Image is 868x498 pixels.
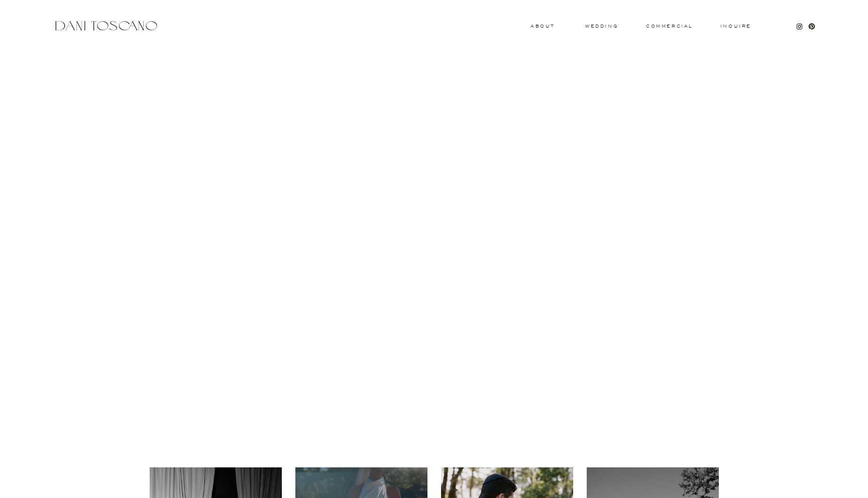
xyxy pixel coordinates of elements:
[585,24,618,28] a: wedding
[530,24,553,28] a: About
[646,24,692,28] a: commercial
[720,24,752,29] a: Inquire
